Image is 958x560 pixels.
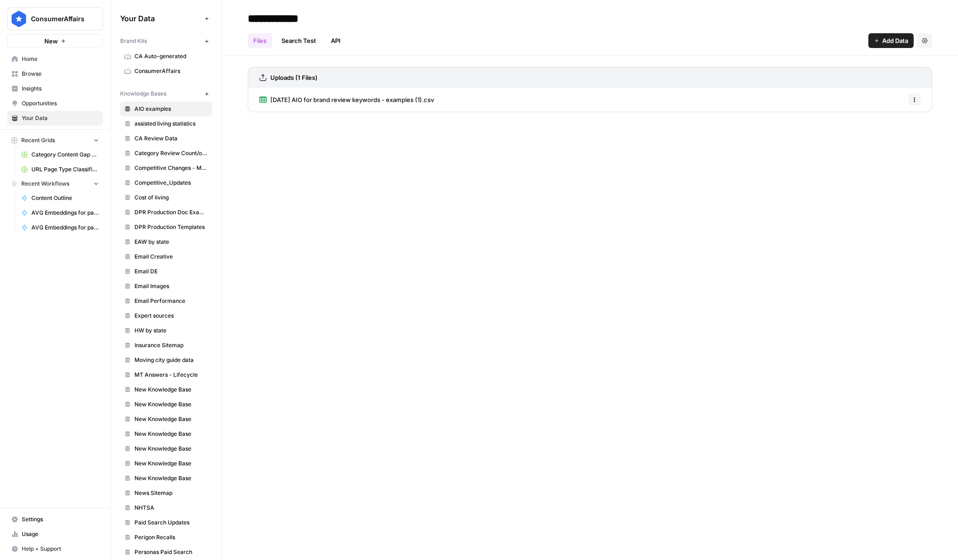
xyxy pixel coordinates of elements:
a: NHTSA [120,500,212,515]
span: Email Creative [134,253,208,261]
span: New Knowledge Base [134,445,208,453]
span: News Sitemap [134,489,208,497]
span: URL Page Type Classification [31,165,99,174]
a: URL Page Type Classification [17,162,103,177]
span: EAW by state [134,238,208,246]
a: Competitive Changes - Matching [120,161,212,175]
a: Insights [7,81,103,96]
a: New Knowledge Base [120,456,212,471]
button: Help + Support [7,542,103,556]
a: Cost of living [120,190,212,205]
span: New Knowledge Base [134,459,208,468]
img: ConsumerAffairs Logo [11,11,27,27]
a: API [325,33,346,48]
button: Recent Grids [7,133,103,147]
a: Email Images [120,279,212,294]
span: assisted living statistics [134,120,208,128]
span: Settings [22,515,99,524]
a: Browse [7,66,103,81]
a: EAW by state [120,235,212,249]
span: Moving city guide data [134,356,208,364]
a: Personas Paid Search [120,545,212,560]
a: Usage [7,527,103,542]
a: DPR Production Doc Examples [120,205,212,220]
span: Competitive_Updates [134,179,208,187]
a: New Knowledge Base [120,441,212,456]
span: Insurance Sitemap [134,341,208,349]
h3: Uploads (1 Files) [270,73,317,82]
a: MT Answers - Lifecycle [120,367,212,382]
span: AVG Embeddings for page and Target Keyword [31,223,99,232]
span: [DATE] AIO for brand review keywords - examples (1).csv [270,95,434,104]
a: New Knowledge Base [120,412,212,427]
span: Category Content Gap Analysis [31,151,99,159]
span: Insights [22,84,99,93]
span: Expert sources [134,312,208,320]
a: Moving city guide data [120,353,212,367]
span: Brand Kits [120,37,147,45]
a: AIO examples [120,102,212,116]
span: Perigon Recalls [134,533,208,542]
span: Recent Workflows [21,180,69,188]
span: New Knowledge Base [134,385,208,394]
span: New Knowledge Base [134,474,208,482]
span: New [44,36,58,46]
span: Usage [22,530,99,538]
button: Workspace: ConsumerAffairs [7,7,103,30]
span: New Knowledge Base [134,400,208,409]
span: HW by state [134,326,208,335]
span: Help + Support [22,545,99,553]
a: HW by state [120,323,212,338]
span: Home [22,55,99,63]
a: AVG Embeddings for page and Target Keyword - Using Pasted page content [17,205,103,220]
span: NHTSA [134,504,208,512]
a: Insurance Sitemap [120,338,212,353]
span: DPR Production Templates [134,223,208,231]
a: DPR Production Templates [120,220,212,235]
span: Personas Paid Search [134,548,208,556]
a: New Knowledge Base [120,397,212,412]
a: News Sitemap [120,486,212,500]
a: Home [7,52,103,66]
a: Files [248,33,272,48]
a: Email DE [120,264,212,279]
span: ConsumerAffairs [134,67,208,75]
a: New Knowledge Base [120,471,212,486]
button: Add Data [868,33,914,48]
a: CA Review Data [120,131,212,146]
a: [DATE] AIO for brand review keywords - examples (1).csv [259,88,434,112]
span: CA Review Data [134,134,208,143]
a: ConsumerAffairs [120,64,212,78]
span: Opportunities [22,99,99,108]
button: New [7,34,103,48]
a: Your Data [7,111,103,126]
a: Search Test [276,33,322,48]
a: Competitive_Updates [120,175,212,190]
a: Uploads (1 Files) [259,67,317,88]
a: Perigon Recalls [120,530,212,545]
a: Settings [7,512,103,527]
span: Content Outline [31,194,99,202]
span: CA Auto-generated [134,52,208,60]
span: Cost of living [134,193,208,202]
a: Email Performance [120,294,212,308]
a: New Knowledge Base [120,427,212,441]
span: Paid Search Updates [134,518,208,527]
a: Content Outline [17,191,103,205]
a: New Knowledge Base [120,382,212,397]
a: CA Auto-generated [120,49,212,64]
a: Category Content Gap Analysis [17,147,103,162]
span: New Knowledge Base [134,430,208,438]
span: DPR Production Doc Examples [134,208,208,217]
a: Expert sources [120,308,212,323]
span: New Knowledge Base [134,415,208,423]
span: MT Answers - Lifecycle [134,371,208,379]
span: Email Performance [134,297,208,305]
a: Category Review Count/other [120,146,212,161]
a: Paid Search Updates [120,515,212,530]
a: Email Creative [120,249,212,264]
a: assisted living statistics [120,116,212,131]
span: Email DE [134,267,208,276]
a: Opportunities [7,96,103,111]
span: Your Data [120,13,201,24]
